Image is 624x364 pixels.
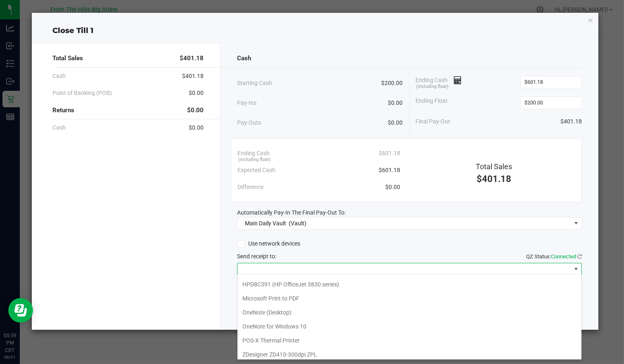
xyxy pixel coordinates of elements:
li: OneNote for Windows 10 [237,319,581,333]
span: Point of Banking (POB) [52,89,112,97]
span: (Vault) [289,220,306,227]
span: Total Sales [476,162,512,171]
span: $0.00 [385,183,400,191]
span: Cash [52,123,66,132]
span: $0.00 [189,89,204,97]
span: Ending Cash [237,149,270,158]
span: Total Sales [52,54,83,63]
span: QZ Status: [526,253,582,260]
span: (including float) [238,156,270,163]
span: Difference [237,183,263,191]
span: $401.18 [180,54,204,63]
span: Cash [52,72,66,80]
span: Pay-Ins [237,99,256,107]
li: HPD8C391 (HP OfficeJet 3830 series) [237,277,581,291]
span: Ending Float [416,97,448,109]
span: Starting Cash [237,79,272,87]
span: Cash [237,54,251,63]
span: $200.00 [382,79,403,87]
li: OneNote (Desktop) [237,305,581,319]
span: Ending Cash [416,76,462,88]
span: $0.00 [388,118,403,127]
span: $401.18 [182,72,204,80]
span: $401.18 [477,174,511,184]
span: Expected Cash [237,166,275,175]
div: Returns [52,102,204,119]
div: Close Till 1 [32,25,598,36]
span: Pay-Outs [237,118,261,127]
li: POS-X Thermal Printer [237,333,581,347]
span: Main Daily Vault [245,220,286,227]
span: Send receipt to: [237,253,276,260]
span: (including float) [416,83,448,90]
span: $401.18 [560,117,582,126]
span: $0.00 [189,123,204,132]
iframe: Resource center [8,298,33,323]
span: Final Pay-Out [416,117,451,126]
li: ZDesigner ZD410-300dpi ZPL [237,347,581,362]
label: Use network devices [237,239,300,248]
span: $0.00 [187,106,204,115]
span: $601.18 [379,149,400,158]
span: $0.00 [388,99,403,107]
span: Automatically Pay-In The Final Pay-Out To: [237,209,346,216]
span: Connected [551,253,576,260]
span: $601.18 [379,166,400,175]
li: Microsoft Print to PDF [237,291,581,305]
